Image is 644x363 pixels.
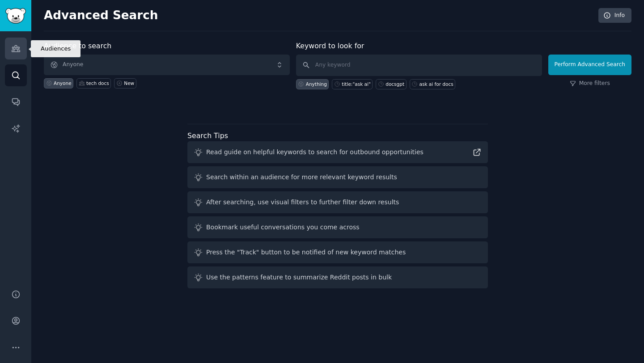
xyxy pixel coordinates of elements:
[598,8,631,23] a: Info
[206,248,406,257] div: Press the "Track" button to be notified of new keyword matches
[124,80,134,86] div: New
[306,81,327,87] div: Anything
[86,80,109,86] div: tech docs
[206,273,392,282] div: Use the patterns feature to summarize Reddit posts in bulk
[206,198,399,207] div: After searching, use visual filters to further filter down results
[44,42,111,50] label: Audience to search
[44,8,593,23] h2: Advanced Search
[206,148,424,157] div: Read guide on helpful keywords to search for outbound opportunities
[206,173,397,182] div: Search within an audience for more relevant keyword results
[386,81,404,87] div: docsgpt
[570,80,610,88] a: More filters
[5,8,26,24] img: GummySearch logo
[114,78,136,89] a: New
[206,223,360,232] div: Bookmark useful conversations you come across
[548,55,631,75] button: Perform Advanced Search
[342,81,370,87] div: title:"ask ai"
[54,80,72,86] div: Anyone
[296,55,542,76] input: Any keyword
[44,55,290,75] button: Anyone
[187,131,228,140] label: Search Tips
[419,81,453,87] div: ask ai for docs
[296,42,364,50] label: Keyword to look for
